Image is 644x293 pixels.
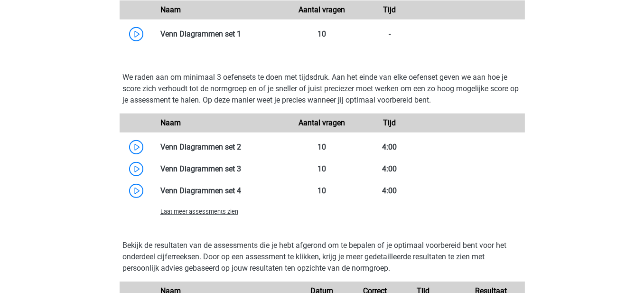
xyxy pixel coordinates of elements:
[356,117,423,129] div: Tijd
[123,72,522,106] p: We raden aan om minimaal 3 oefensets te doen met tijdsdruk. Aan het einde van elke oefenset geven...
[288,4,355,16] div: Aantal vragen
[288,117,355,129] div: Aantal vragen
[153,163,289,175] div: Venn Diagrammen set 3
[153,117,289,129] div: Naam
[153,185,289,197] div: Venn Diagrammen set 4
[153,28,289,40] div: Venn Diagrammen set 1
[123,240,522,274] p: Bekijk de resultaten van de assessments die je hebt afgerond om te bepalen of je optimaal voorber...
[153,142,289,153] div: Venn Diagrammen set 2
[356,4,423,16] div: Tijd
[160,208,238,215] span: Laat meer assessments zien
[153,4,289,16] div: Naam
